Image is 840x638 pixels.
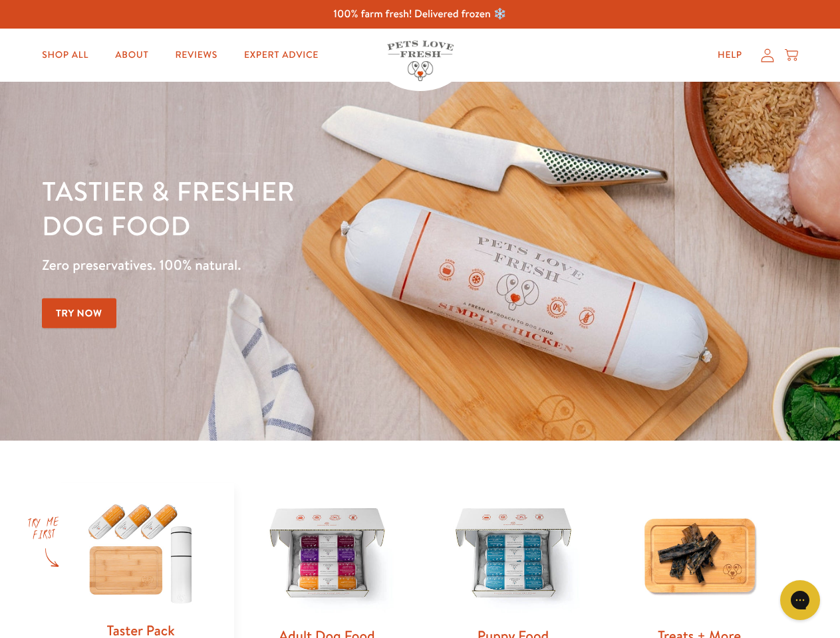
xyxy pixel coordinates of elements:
[707,42,753,68] a: Help
[104,42,159,68] a: About
[31,42,99,68] a: Shop All
[42,298,116,328] a: Try Now
[42,173,546,243] h1: Tastier & fresher dog food
[42,253,546,277] p: Zero preservatives. 100% natural.
[387,41,454,81] img: Pets Love Fresh
[164,42,227,68] a: Reviews
[773,576,827,625] iframe: Gorgias live chat messenger
[233,42,329,68] a: Expert Advice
